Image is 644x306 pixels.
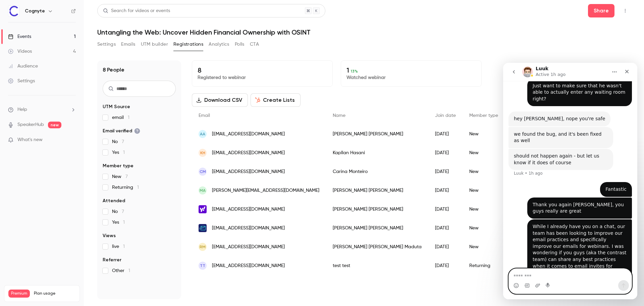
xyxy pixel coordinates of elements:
[503,63,637,299] iframe: Intercom live chat
[346,74,476,81] p: Watched webinar
[326,219,428,237] div: [PERSON_NAME] [PERSON_NAME]
[48,122,61,128] span: new
[199,224,207,232] img: georgea.anonaddy.com
[346,66,476,74] p: 1
[17,121,44,128] a: SpeakerHub
[112,138,124,145] span: No
[103,103,130,110] span: UTM Source
[97,28,631,36] h1: Untangling the Web: Uncover Hidden Financial Ownership with OSINT
[8,106,76,113] li: help-dropdown-opener
[112,208,124,215] span: No
[123,220,125,225] span: 1
[250,39,259,50] button: CTA
[103,103,176,274] section: facet-groups
[128,268,130,273] span: 1
[199,205,207,213] img: ymail.com
[326,125,428,143] div: [PERSON_NAME] [PERSON_NAME]
[8,78,35,84] div: Settings
[428,237,463,256] div: [DATE]
[200,263,205,269] span: tt
[212,262,285,269] span: [EMAIL_ADDRESS][DOMAIN_NAME]
[212,149,285,157] span: [EMAIL_ADDRESS][DOMAIN_NAME]
[128,115,129,120] span: 1
[103,257,121,263] span: Referrer
[333,113,345,118] span: Name
[428,256,463,275] div: [DATE]
[428,125,463,143] div: [DATE]
[463,219,505,237] div: New
[123,244,125,249] span: 1
[326,237,428,256] div: [PERSON_NAME] [PERSON_NAME] Maduta
[435,113,456,118] span: Join date
[463,237,505,256] div: New
[115,217,126,228] button: Send a message…
[122,139,124,144] span: 7
[428,200,463,219] div: [DATE]
[123,150,125,155] span: 1
[112,219,125,226] span: Yes
[351,69,358,74] span: 13 %
[463,181,505,200] div: New
[8,63,38,70] div: Audience
[251,93,301,107] button: Create Lists
[97,39,116,50] button: Settings
[25,8,45,14] h6: Cognyte
[212,206,285,213] span: [EMAIL_ADDRESS][DOMAIN_NAME]
[463,162,505,181] div: New
[212,225,285,232] span: [EMAIL_ADDRESS][DOMAIN_NAME]
[6,206,128,217] textarea: Message…
[112,173,128,180] span: New
[200,131,205,137] span: AA
[200,169,206,175] span: CM
[428,219,463,237] div: [DATE]
[428,143,463,162] div: [DATE]
[21,220,26,225] button: Gif picker
[137,185,139,190] span: 1
[192,93,248,107] button: Download CSV
[103,232,116,239] span: Views
[112,149,125,156] span: Yes
[10,220,16,225] button: Emoji picker
[8,33,31,40] div: Events
[8,48,32,55] div: Videos
[428,162,463,181] div: [DATE]
[198,74,327,81] p: Registered to webinar
[43,220,48,225] button: Start recording
[326,143,428,162] div: Kapllan Hasani
[428,181,463,200] div: [DATE]
[121,39,135,50] button: Emails
[112,243,125,250] span: live
[235,39,245,50] button: Polls
[103,163,133,169] span: Member type
[32,220,37,225] button: Upload attachment
[34,291,75,296] span: Plan usage
[326,256,428,275] div: test test
[212,244,285,251] span: [EMAIL_ADDRESS][DOMAIN_NAME]
[122,209,124,214] span: 7
[463,143,505,162] div: New
[198,66,327,74] p: 8
[463,256,505,275] div: Returning
[141,39,168,50] button: UTM builder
